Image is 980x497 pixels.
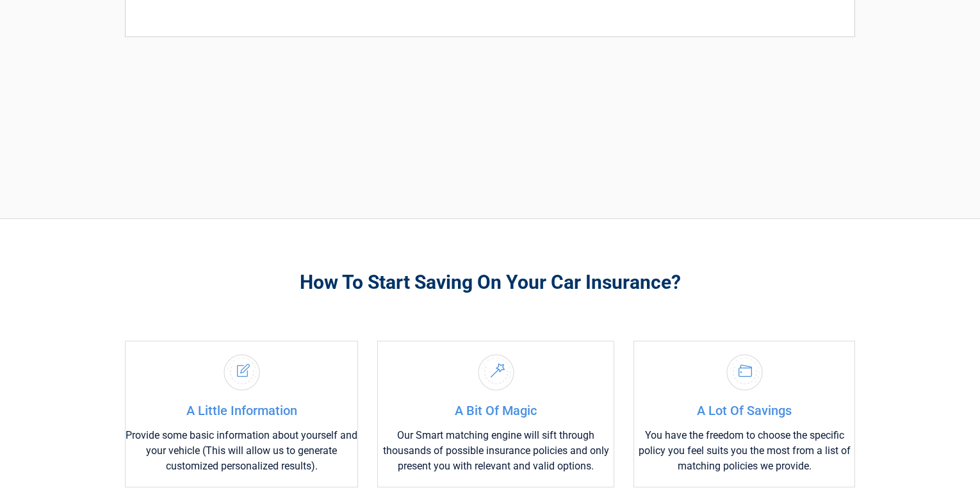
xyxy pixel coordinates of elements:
h3: How To Start Saving On Your Car Insurance? [125,270,855,295]
p: Our Smart matching engine will sift through thousands of possible insurance policies and only pre... [378,428,614,474]
h4: A Lot Of Savings [634,402,854,419]
p: You have the freedom to choose the specific policy you feel suits you the most from a list of mat... [634,428,854,474]
h4: A Little Information [126,402,357,419]
h4: A Bit Of Magic [378,402,614,419]
p: Provide some basic information about yourself and your vehicle (This will allow us to generate cu... [126,428,357,474]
